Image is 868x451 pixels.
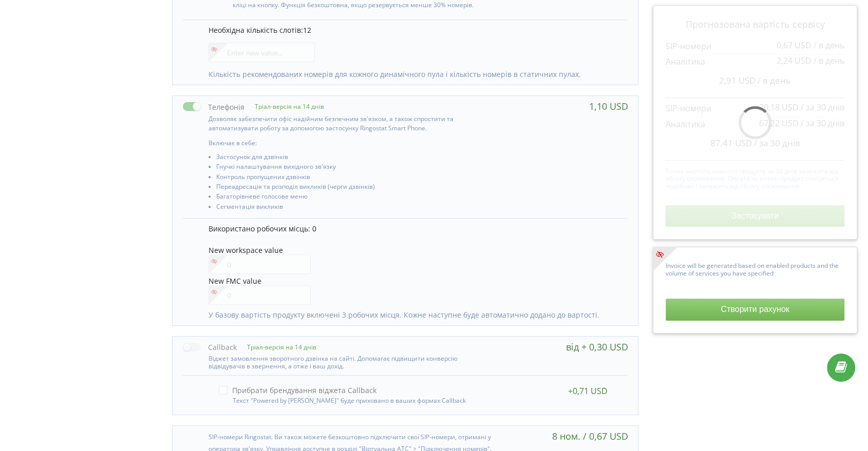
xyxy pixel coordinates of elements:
[209,139,494,147] p: Включає в себе:
[244,102,324,111] p: Тріал-версія на 14 днів
[183,101,244,112] label: Телефонія
[209,224,316,233] span: Використано робочих місць: 0
[568,386,607,396] div: +0,71 USD
[565,342,628,352] div: від + 0,30 USD
[552,431,628,441] div: 8 ном. / 0,67 USD
[219,386,376,395] label: Прибрати брендування віджета Callback
[183,352,494,370] div: Віджет замовлення зворотного дзвінка на сайті. Допомагає підвищити конверсію відвідувачів в зверн...
[209,25,617,35] p: Необхідна кількість слотів:
[589,101,628,111] div: 1,10 USD
[209,276,261,286] span: New FMC value
[209,310,617,320] p: У базову вартість продукту включені 3 робочих місця. Кожне наступне буде автоматично додано до ва...
[216,203,494,213] li: Сегментація викликів
[209,114,494,132] p: Дозволяє забезпечити офіс надійним безпечним зв'язком, а також спростити та автоматизувати роботу...
[183,342,237,352] label: Callback
[216,163,494,173] li: Гнучкі налаштування вихідного зв'язку
[216,173,494,183] li: Контроль пропущених дзвінків
[219,395,490,404] div: Текст "Powered by [PERSON_NAME]" буде приховано в ваших формах Callback
[303,25,311,35] span: 12
[209,245,283,255] span: New workspace value
[216,153,494,163] li: Застосунок для дзвінків
[209,69,617,80] p: Кількість рекомендованих номерів для кожного динамічного пула і кількість номерів в статичних пулах.
[666,299,844,320] button: Створити рахунок
[216,193,494,203] li: Багаторівневе голосове меню
[216,183,494,193] li: Переадресація та розподіл викликів (черги дзвінків)
[237,343,316,351] p: Тріал-версія на 14 днів
[666,260,844,277] p: Invoice will be generated based on enabled products and the volume of services you have specified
